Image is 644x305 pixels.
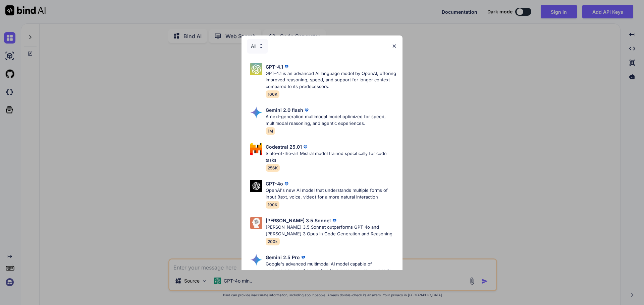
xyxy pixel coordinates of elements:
span: 100K [266,201,279,209]
p: GPT-4o [266,180,283,187]
p: OpenAI's new AI model that understands multiple forms of input (text, voice, video) for a more na... [266,187,397,200]
p: GPT-4.1 is an advanced AI language model by OpenAI, offering improved reasoning, speed, and suppo... [266,70,397,90]
div: All [247,39,268,54]
img: Pick Models [250,217,262,229]
p: Gemini 2.5 Pro [266,254,300,261]
p: A next-generation multimodal model optimized for speed, multimodal reasoning, and agentic experie... [266,113,397,127]
img: premium [331,217,338,224]
span: 100K [266,90,279,98]
p: [PERSON_NAME] 3.5 Sonnet [266,217,331,224]
p: [PERSON_NAME] 3.5 Sonnet outperforms GPT-4o and [PERSON_NAME] 3 Opus in Code Generation and Reaso... [266,224,397,237]
p: Google's advanced multimodal AI model capable of understanding and generating text, images, audio... [266,261,397,281]
img: premium [303,107,310,113]
img: Pick Models [250,106,262,119]
span: 200k [266,238,280,245]
img: premium [300,254,307,261]
img: Pick Models [250,143,262,155]
p: GPT-4.1 [266,63,283,70]
p: Codestral 25.01 [266,143,302,150]
span: 256K [266,164,280,172]
p: Gemini 2.0 flash [266,106,303,113]
span: 1M [266,127,275,135]
img: Pick Models [258,43,264,49]
img: premium [283,63,290,70]
img: premium [283,180,290,187]
img: Pick Models [250,180,262,192]
img: Pick Models [250,63,262,75]
img: Pick Models [250,254,262,266]
img: premium [302,144,309,150]
p: State-of-the-art Mistral model trained specifically for code tasks [266,150,397,163]
img: close [391,43,397,49]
